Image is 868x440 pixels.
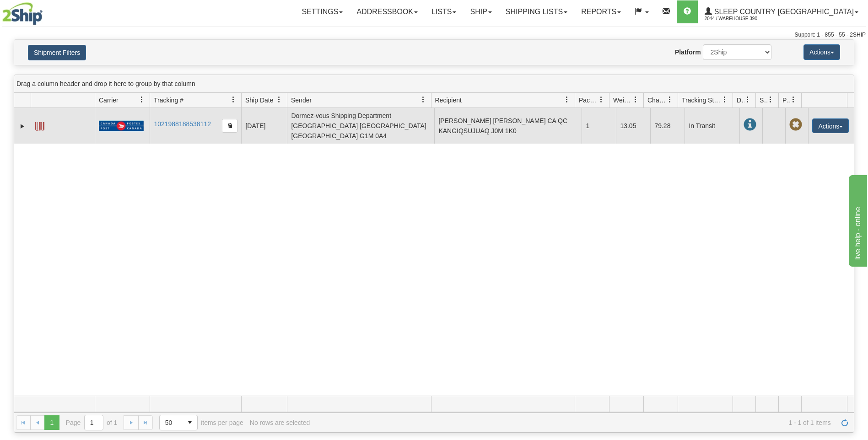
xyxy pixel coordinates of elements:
td: In Transit [685,108,739,144]
span: Page 1 [44,415,59,430]
span: Recipient [435,96,462,105]
span: Tracking # [154,96,183,105]
a: Sender filter column settings [415,92,431,107]
a: Carrier filter column settings [134,92,150,107]
td: 1 [582,108,616,144]
a: Tracking Status filter column settings [717,92,733,107]
button: Actions [812,118,849,133]
span: Packages [579,96,598,105]
input: Page 1 [85,415,103,430]
span: 2044 / Warehouse 390 [705,14,773,23]
span: Pickup Not Assigned [789,118,802,131]
iframe: chat widget [847,173,867,267]
button: Shipment Filters [28,45,86,60]
a: Weight filter column settings [628,92,643,107]
a: Charge filter column settings [662,92,678,107]
a: Shipping lists [499,0,574,23]
span: select [183,415,197,430]
div: live help - online [7,5,85,16]
div: grid grouping header [14,75,854,93]
button: Copy to clipboard [222,119,237,133]
a: Lists [425,0,463,23]
button: Actions [803,44,840,60]
label: Platform [675,48,701,57]
a: Expand [18,122,27,131]
a: Sleep Country [GEOGRAPHIC_DATA] 2044 / Warehouse 390 [698,0,865,23]
span: 50 [165,418,177,427]
span: Shipment Issues [760,96,767,105]
span: Carrier [99,96,119,105]
span: Delivery Status [737,96,744,105]
a: Settings [295,0,350,23]
td: [PERSON_NAME] [PERSON_NAME] CA QC KANGIQSUJUAQ J0M 1K0 [434,108,582,144]
div: Support: 1 - 855 - 55 - 2SHIP [2,31,866,39]
span: Ship Date [245,96,273,105]
span: Charge [647,96,667,105]
a: Shipment Issues filter column settings [763,92,778,107]
img: logo2044.jpg [2,2,43,25]
span: Page sizes drop down [159,415,198,430]
span: 1 - 1 of 1 items [316,419,831,426]
a: Delivery Status filter column settings [740,92,755,107]
a: Refresh [837,415,852,430]
a: Packages filter column settings [593,92,609,107]
span: Pickup Status [782,96,790,105]
a: Pickup Status filter column settings [786,92,801,107]
a: 1021988188538112 [154,120,211,128]
a: Reports [574,0,628,23]
a: Ship Date filter column settings [271,92,287,107]
span: Sender [291,96,312,105]
a: Tracking # filter column settings [226,92,241,107]
td: Dormez-vous Shipping Department [GEOGRAPHIC_DATA] [GEOGRAPHIC_DATA] [GEOGRAPHIC_DATA] G1M 0A4 [287,108,434,144]
td: [DATE] [241,108,287,144]
span: Tracking Status [682,96,722,105]
span: Weight [613,96,632,105]
div: No rows are selected [250,419,310,426]
td: 79.28 [650,108,685,144]
a: Recipient filter column settings [559,92,575,107]
a: Ship [463,0,498,23]
span: Page of 1 [66,415,118,430]
span: In Transit [744,118,756,131]
a: Label [35,118,44,133]
td: 13.05 [616,108,650,144]
a: Addressbook [350,0,425,23]
img: 20 - Canada Post [99,120,144,132]
span: Sleep Country [GEOGRAPHIC_DATA] [712,8,854,16]
span: items per page [159,415,243,430]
